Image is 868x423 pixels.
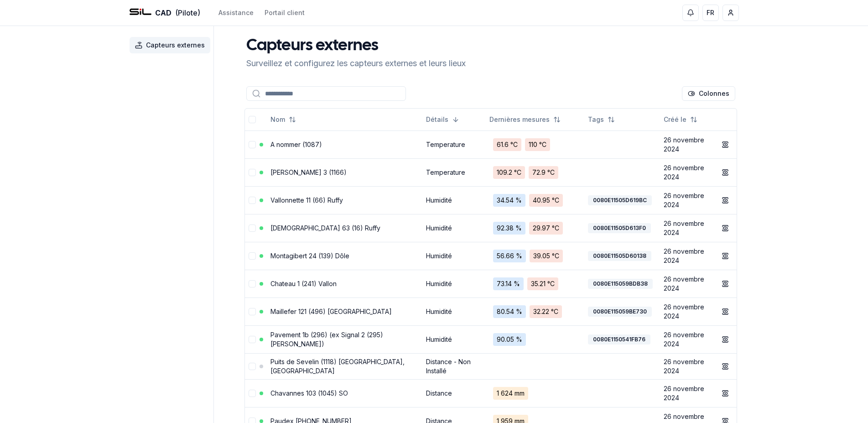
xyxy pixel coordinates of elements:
p: Surveillez et configurez les capteurs externes et leurs lieux [246,57,466,70]
button: Sélectionner la ligne [249,225,256,232]
a: 90.05 % [489,329,581,350]
div: 0080E11505D619BC [588,195,652,205]
button: Sorted descending. Click to sort ascending. [421,112,465,127]
a: 61.6 °C110 °C [489,135,581,155]
button: FR [702,5,719,21]
button: Sélectionner la ligne [249,363,256,370]
button: Sélectionner la ligne [249,336,256,343]
span: CAD [155,7,172,18]
span: 110 °C [525,138,550,151]
a: 73.14 %35.21 °C [489,274,581,294]
a: 92.38 %29.97 °C [489,218,581,238]
a: [PERSON_NAME] 3 (1166) [270,168,347,176]
a: Humidité [426,280,452,287]
button: Not sorted. Click to sort ascending. [484,112,566,127]
span: Créé le [664,115,686,124]
span: Capteurs externes [146,41,205,50]
a: Humidité [426,224,452,232]
a: Humidité [426,252,452,260]
td: 26 novembre 2024 [660,325,715,353]
span: 92.38 % [493,222,525,235]
a: Distance [426,389,452,397]
span: 90.05 % [493,333,526,346]
a: Humidité [426,335,452,343]
span: 35.21 °C [527,277,558,290]
button: Sélectionner la ligne [249,141,256,148]
button: Not sorted. Click to sort ascending. [582,112,620,127]
a: 1 624 mm [489,383,581,403]
a: 109.2 °C72.9 °C [489,162,581,183]
a: A nommer (1087) [270,141,322,148]
span: 72.9 °C [529,166,558,179]
a: Maillefer 121 (496) [GEOGRAPHIC_DATA] [270,308,392,315]
button: Tout sélectionner [249,116,256,123]
span: (Pilote) [175,7,200,18]
span: 1 624 mm [493,387,528,400]
td: 26 novembre 2024 [660,214,715,242]
a: Humidité [426,308,452,315]
a: Humidité [426,196,452,204]
div: 0080E11505D60138 [588,251,651,261]
a: Temperature [426,141,465,148]
span: Nom [270,115,285,124]
div: 0080E1150541FB76 [588,334,650,345]
a: [DEMOGRAPHIC_DATA] 63 (16) Ruffy [270,224,380,232]
span: 80.54 % [493,305,526,318]
span: 39.05 °C [530,250,563,262]
img: SIL - CAD Logo [130,2,151,24]
a: Chavannes 103 (1045) SO [270,389,348,397]
span: 73.14 % [493,277,524,290]
a: Assistance [218,8,254,17]
span: 61.6 °C [493,138,521,151]
button: Not sorted. Click to sort ascending. [658,112,703,127]
td: 26 novembre 2024 [660,158,715,186]
div: 0080E115059BE730 [588,307,652,317]
button: Sélectionner la ligne [249,169,256,176]
a: Montagibert 24 (139) Dôle [270,252,349,260]
a: Vallonnette 11 (66) Ruffy [270,196,343,204]
span: FR [707,8,714,17]
h1: Capteurs externes [246,37,466,55]
button: Sélectionner la ligne [249,308,256,315]
span: 109.2 °C [493,166,525,179]
button: Sélectionner la ligne [249,252,256,260]
td: 26 novembre 2024 [660,298,715,325]
button: Sélectionner la ligne [249,197,256,204]
span: 40.95 °C [529,194,563,207]
a: 56.66 %39.05 °C [489,246,581,266]
a: Chateau 1 (241) Vallon [270,280,337,287]
span: Tags [588,115,604,124]
div: 0080E11505D613F0 [588,223,651,233]
td: 26 novembre 2024 [660,242,715,270]
a: Portail client [265,8,305,17]
button: Sélectionner la ligne [249,280,256,287]
a: 80.54 %32.22 °C [489,302,581,322]
a: Temperature [426,168,465,176]
span: 32.22 °C [530,305,562,318]
button: Cocher les colonnes [682,86,735,101]
td: 26 novembre 2024 [660,131,715,158]
a: Capteurs externes [130,37,214,53]
a: Pavement 1b (296) (ex Signal 2 (295) [PERSON_NAME]) [270,331,383,348]
span: Détails [426,115,448,124]
button: Sélectionner la ligne [249,390,256,397]
td: 26 novembre 2024 [660,353,715,379]
a: CAD(Pilote) [130,7,200,18]
td: 26 novembre 2024 [660,379,715,407]
a: 34.54 %40.95 °C [489,190,581,210]
span: 34.54 % [493,194,525,207]
a: Distance - Non Installé [426,358,471,375]
td: 26 novembre 2024 [660,270,715,298]
a: Puits de Sevelin (1118) [GEOGRAPHIC_DATA], [GEOGRAPHIC_DATA] [270,358,405,375]
span: Dernières mesures [489,115,550,124]
button: Not sorted. Click to sort ascending. [265,112,301,127]
span: 29.97 °C [529,222,563,235]
div: 0080E115059BDB38 [588,279,653,289]
span: 56.66 % [493,250,526,262]
td: 26 novembre 2024 [660,186,715,214]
